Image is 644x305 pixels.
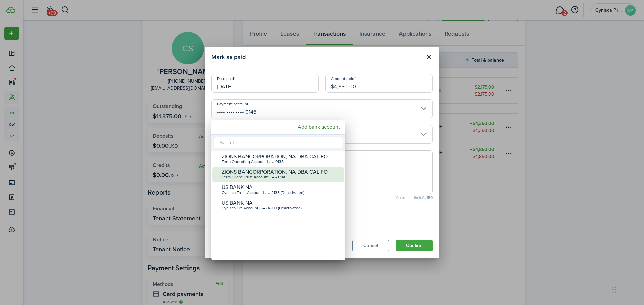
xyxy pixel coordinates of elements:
mbsc-wheel: Payment account [211,151,345,260]
mbsc-button: Add bank account [295,121,343,133]
input: Search [214,137,343,148]
div: ZIONS BANCORPORATION, NA DBA CALIFO [222,169,340,175]
div: US BANK NA [222,200,340,206]
div: ZIONS BANCORPORATION, NA DBA CALIFO [222,154,340,160]
div: Terra Operating Account | •••• 0138 [222,160,340,164]
div: Cynisca Op Account | •••• 4200 (Deactivated) [222,206,340,211]
div: Terra Client Trust Account | •••• 0146 [222,175,340,180]
div: US BANK NA [222,184,340,190]
div: Cynisca Trust Account | •••• 2135 (Deactivated) [222,190,340,195]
